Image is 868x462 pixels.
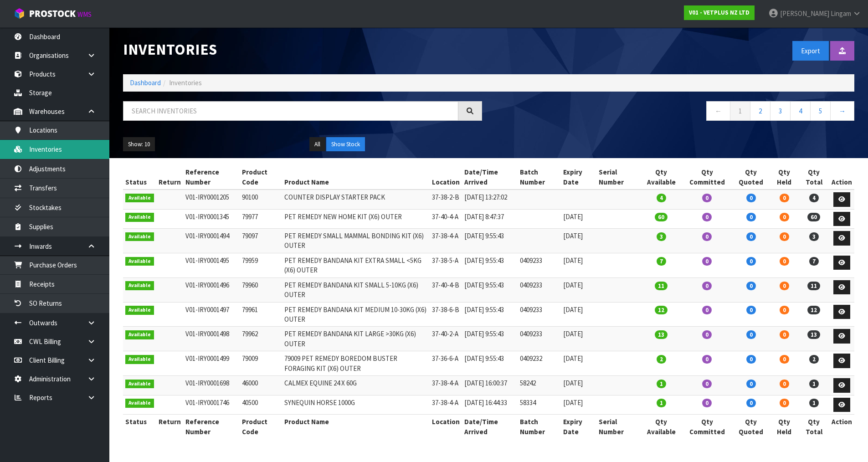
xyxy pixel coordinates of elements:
[563,398,583,407] span: [DATE]
[746,330,756,339] span: 0
[640,165,682,190] th: Qty Available
[430,302,462,327] td: 37-38-6-B
[14,8,25,19] img: cube-alt.png
[780,399,789,407] span: 0
[809,399,819,407] span: 1
[125,380,154,389] span: Available
[702,380,712,388] span: 0
[156,415,183,439] th: Return
[746,399,756,407] span: 0
[125,257,154,266] span: Available
[430,209,462,229] td: 37-40-4-A
[702,213,712,221] span: 0
[462,190,518,209] td: [DATE] 13:27:02
[125,213,154,222] span: Available
[810,101,831,121] a: 5
[780,232,789,241] span: 0
[240,209,282,229] td: 79977
[240,376,282,395] td: 46000
[770,101,791,121] a: 3
[430,229,462,253] td: 37-38-4-A
[730,101,750,121] a: 1
[746,213,756,221] span: 0
[462,229,518,253] td: [DATE] 9:55:43
[702,194,712,202] span: 0
[240,395,282,415] td: 40500
[169,78,202,87] span: Inventories
[657,232,666,241] span: 3
[746,194,756,202] span: 0
[462,327,518,351] td: [DATE] 9:55:43
[183,395,240,415] td: V01-IRY0001746
[518,277,561,302] td: 0409233
[780,330,789,339] span: 0
[780,282,789,290] span: 0
[799,415,829,439] th: Qty Total
[462,351,518,376] td: [DATE] 9:55:43
[563,354,583,363] span: [DATE]
[829,415,854,439] th: Action
[807,330,820,339] span: 13
[657,399,666,407] span: 1
[702,399,712,407] span: 0
[123,41,482,58] h1: Inventories
[240,302,282,327] td: 79961
[183,209,240,229] td: V01-IRY0001345
[563,231,583,240] span: [DATE]
[809,194,819,202] span: 4
[183,376,240,395] td: V01-IRY0001698
[746,306,756,314] span: 0
[430,415,462,439] th: Location
[462,165,518,190] th: Date/Time Arrived
[640,415,682,439] th: Qty Available
[430,277,462,302] td: 37-40-4-B
[125,232,154,241] span: Available
[702,257,712,266] span: 0
[123,101,458,121] input: Search inventories
[780,355,789,364] span: 0
[657,194,666,202] span: 4
[282,165,430,190] th: Product Name
[563,212,583,221] span: [DATE]
[518,351,561,376] td: 0409232
[792,41,829,61] button: Export
[657,257,666,266] span: 7
[655,330,668,339] span: 13
[809,257,819,266] span: 7
[183,327,240,351] td: V01-IRY0001498
[831,9,851,18] span: Lingam
[702,306,712,314] span: 0
[746,355,756,364] span: 0
[561,165,596,190] th: Expiry Date
[282,277,430,302] td: PET REMEDY BANDANA KIT SMALL 5-10KG (X6) OUTER
[462,209,518,229] td: [DATE] 8:47:37
[462,302,518,327] td: [DATE] 9:55:43
[702,330,712,339] span: 0
[563,329,583,338] span: [DATE]
[518,395,561,415] td: 58334
[561,415,596,439] th: Expiry Date
[183,253,240,277] td: V01-IRY0001495
[462,395,518,415] td: [DATE] 16:44:33
[123,137,155,152] button: Show: 10
[282,376,430,395] td: CALMEX EQUINE 24 X 60G
[780,306,789,314] span: 0
[829,165,854,190] th: Action
[746,257,756,266] span: 0
[780,257,789,266] span: 0
[780,213,789,221] span: 0
[430,190,462,209] td: 37-38-2-B
[683,415,732,439] th: Qty Committed
[655,282,668,290] span: 11
[430,253,462,277] td: 37-38-5-A
[183,302,240,327] td: V01-IRY0001497
[518,415,561,439] th: Batch Number
[282,327,430,351] td: PET REMEDY BANDANA KIT LARGE >30KG (X6) OUTER
[240,277,282,302] td: 79960
[746,282,756,290] span: 0
[746,232,756,241] span: 0
[563,256,583,265] span: [DATE]
[125,281,154,290] span: Available
[123,415,156,439] th: Status
[282,229,430,253] td: PET REMEDY SMALL MAMMAL BONDING KIT (X6) OUTER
